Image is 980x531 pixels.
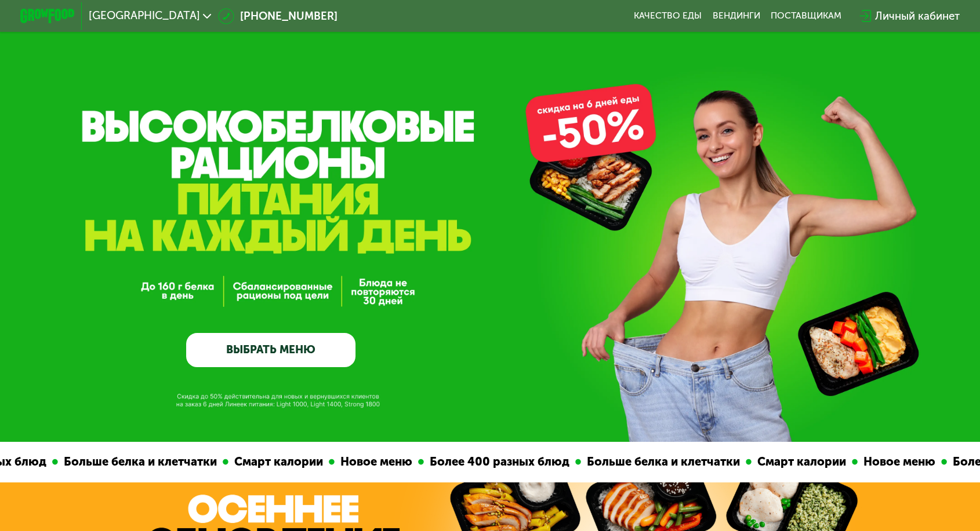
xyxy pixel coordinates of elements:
[277,453,428,471] div: Более 400 разных блюд
[81,453,182,471] div: Смарт калории
[771,10,841,21] div: поставщикам
[604,453,705,471] div: Смарт калории
[875,8,960,24] div: Личный кабинет
[218,8,337,24] a: [PHONE_NUMBER]
[800,453,951,471] div: Более 400 разных блюд
[187,453,271,471] div: Новое меню
[713,10,760,21] a: Вендинги
[89,10,200,21] span: [GEOGRAPHIC_DATA]
[710,453,794,471] div: Новое меню
[634,10,702,21] a: Качество еды
[434,453,598,471] div: Больше белка и клетчатки
[186,333,355,367] a: ВЫБРАТЬ МЕНЮ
